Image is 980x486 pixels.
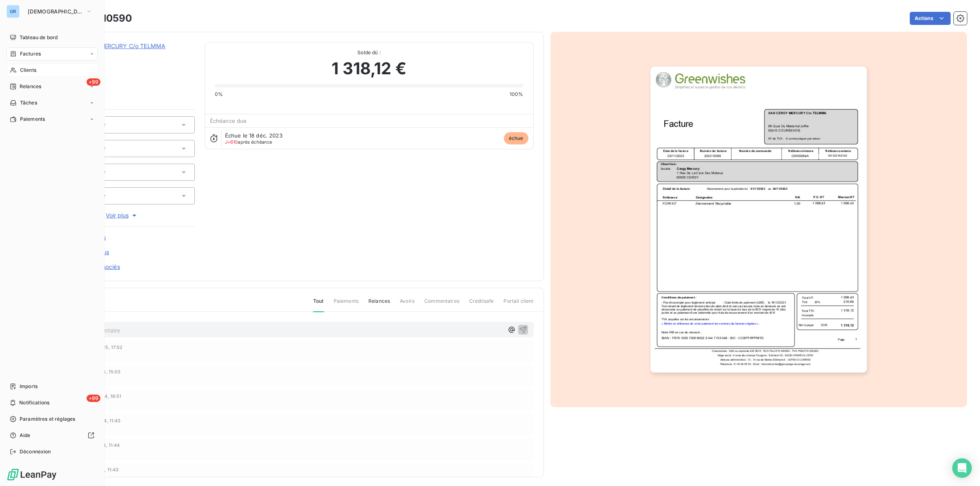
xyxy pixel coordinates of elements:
span: Clients [20,67,36,74]
span: Tâches [20,99,37,107]
a: Factures [7,47,98,60]
span: Solde dû : [215,49,523,56]
span: Creditsafe [469,297,494,311]
div: GR [7,5,20,18]
span: Voir plus [106,211,138,220]
span: Paiements [20,115,45,123]
span: Paramètres et réglages [20,415,75,423]
span: +99 [87,78,100,86]
span: Commentaires [424,297,459,311]
span: GW00064A [64,52,195,58]
a: Paiements [7,113,98,126]
a: Tableau de bord [7,31,98,44]
span: Portail client [503,297,533,311]
span: 1 318,12 € [332,56,406,81]
span: Imports [20,383,38,390]
span: J+610 [225,139,238,145]
a: Aide [7,429,98,442]
span: Déconnexion [20,448,51,455]
span: 0% [215,91,223,98]
span: Factures [20,50,41,58]
a: +99Relances [7,80,98,93]
button: Actions [910,12,951,25]
span: Aide [20,432,31,439]
a: SAS CERGY MERCURY C/o TELMMA [64,42,165,49]
span: 100% [510,91,523,98]
span: +99 [87,395,100,402]
span: échue [504,132,528,144]
button: Voir plus [49,211,195,220]
a: Imports [7,380,98,393]
img: invoice_thumbnail [650,67,867,373]
img: Logo LeanPay [7,468,57,481]
a: Paramètres et réglages [7,413,98,426]
span: Notifications [19,399,49,406]
div: Open Intercom Messenger [952,458,972,478]
span: Avoirs [400,297,414,311]
span: Paiements [334,297,359,311]
span: Tableau de bord [20,34,58,41]
span: Relances [20,83,41,90]
span: après échéance [225,140,272,144]
span: Échéance due [210,118,247,124]
span: Échue le 18 déc. 2023 [225,132,283,139]
span: Relances [368,297,390,311]
span: [DEMOGRAPHIC_DATA] [28,8,82,15]
a: Tâches [7,96,98,109]
a: Clients [7,64,98,77]
span: Tout [313,297,324,312]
